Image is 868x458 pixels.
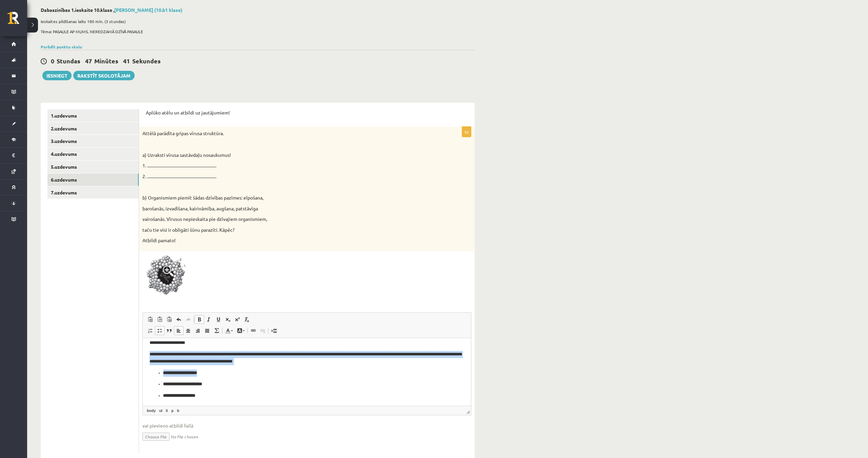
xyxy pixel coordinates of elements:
[85,57,92,65] span: 47
[155,326,164,335] a: Insert/Remove Bulleted List
[47,135,139,147] a: 3.uzdevums
[174,315,183,324] a: Undo (⌘+Z)
[42,71,72,80] button: Iesniegt
[462,126,471,137] p: 5p
[123,57,130,65] span: 41
[145,326,155,335] a: Insert/Remove Numbered List
[164,315,174,324] a: Paste from Word
[41,7,475,13] h2: Dabaszinības 1.ieskaite 10.klase ,
[164,408,169,414] a: li element
[164,326,174,335] a: Block Quote
[41,28,471,35] p: Tēma: PASAULE AP MUMS. NEREDZAMĀ DZĪVĀ PASAULE
[146,109,468,116] p: Aplūko atēlu un atbildi uz jautājumiem!
[47,122,139,135] a: 2.uzdevums
[258,326,268,335] a: Unlink
[41,44,82,49] a: Parādīt punktu skalu
[47,148,139,160] a: 4.uzdevums
[183,326,193,335] a: Center
[174,326,183,335] a: Align Left
[145,315,155,324] a: Paste (⌘+V)
[143,338,471,406] iframe: Editor, wiswyg-editor-user-answer-47024752050040
[242,315,252,324] a: Remove Format
[145,408,157,414] a: body element
[223,315,233,324] a: Subscript
[202,326,212,335] a: Justify
[142,194,437,201] p: b) Organismiem piemīt šādas dzīvības pazīmes: elpošana,
[142,255,193,299] img: Untitled.png
[47,161,139,173] a: 5.uzdevums
[51,57,54,65] span: 0
[183,315,193,324] a: Redo (⌘+Y)
[41,18,471,24] p: Ieskaites pildīšanas laiks 180 min. (3 stundas)
[47,173,139,186] a: 6.uzdevums
[249,326,258,335] a: Link (⌘+K)
[142,130,437,137] p: Attēlā parādīta gripas vīrusa struktūra.
[170,408,175,414] a: p element
[176,408,181,414] a: b element
[269,326,279,335] a: Insert Page Break for Printing
[142,422,471,429] span: vai pievieno atbildi failā
[195,315,204,324] a: Bold (⌘+B)
[142,173,437,180] p: 2. ....................................................................
[94,57,118,65] span: Minūtes
[158,408,164,414] a: ul element
[142,237,437,244] p: Atbildi pamato!
[7,12,27,29] a: Rīgas 1. Tālmācības vidusskola
[47,186,139,199] a: 7.uzdevums
[142,227,437,233] p: taču tie visi ir obligāti šūnu parazīti. Kāpēc?
[193,326,202,335] a: Align Right
[204,315,214,324] a: Italic (⌘+I)
[132,57,161,65] span: Sekundes
[142,216,437,223] p: vairošanās. Vīrusus nepieskaita pie dzīvajiem organismiem,
[47,109,139,122] a: 1.uzdevums
[466,410,470,414] span: Resize
[235,326,247,335] a: Background Color
[212,326,221,335] a: Math
[142,205,437,212] p: barošanās, izvadīšana, kairināmība, augšana, patstāvīga
[114,7,182,13] a: [PERSON_NAME] (10.b1 klase)
[214,315,223,324] a: Underline (⌘+U)
[57,57,80,65] span: Stundas
[142,152,437,159] p: a) Uzraksti vīrusa sastāvdaļu nosaukumus!
[142,162,437,169] p: 1. ....................................................................
[155,315,164,324] a: Paste as plain text (⌘+⇧+V)
[73,71,135,80] a: Rakstīt skolotājam
[223,326,235,335] a: Text Color
[233,315,242,324] a: Superscript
